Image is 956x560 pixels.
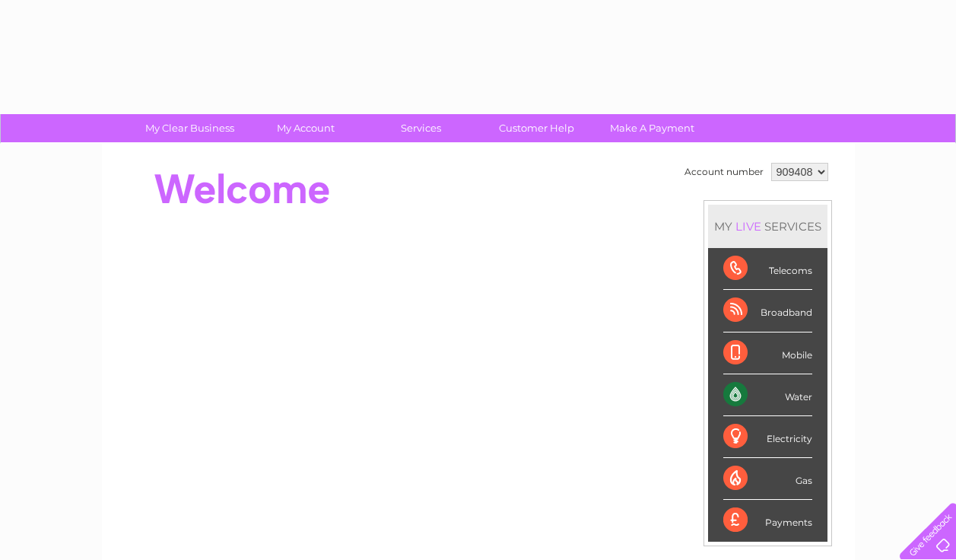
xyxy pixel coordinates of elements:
div: Water [723,374,812,416]
div: Electricity [723,416,812,458]
div: Mobile [723,332,812,374]
div: Payments [723,500,812,541]
a: Customer Help [474,114,599,142]
div: MY SERVICES [708,205,827,248]
a: Services [358,114,484,142]
a: My Clear Business [127,114,252,142]
div: LIVE [732,219,764,234]
div: Broadband [723,290,812,332]
a: My Account [243,114,368,142]
div: Gas [723,458,812,500]
div: Telecoms [723,248,812,290]
a: Make A Payment [589,114,715,142]
td: Account number [681,159,767,185]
